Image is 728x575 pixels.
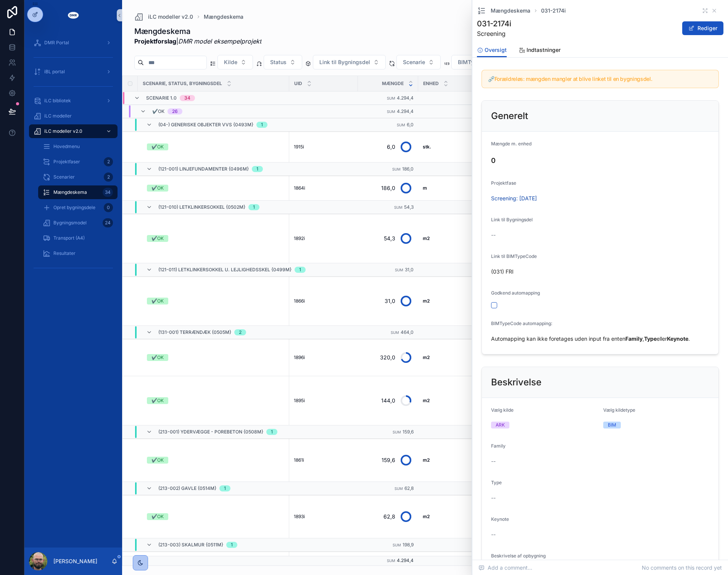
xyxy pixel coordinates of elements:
a: iBL portal [29,65,118,79]
p: [PERSON_NAME] [53,557,97,565]
a: DMR Portal [29,36,118,50]
strong: m2 [423,514,430,519]
strong: Projektforslag [134,37,176,45]
div: BIM [608,422,616,428]
a: m2 [423,398,471,404]
a: 1893i [294,514,353,520]
span: 62,8 [404,485,414,491]
a: ✔️OK [147,513,285,520]
a: 1896i [294,354,353,361]
small: Sum [392,167,401,171]
a: ✔️OK [147,235,285,242]
a: 186,0 [362,179,414,197]
small: Sum [394,205,403,209]
a: m2 [423,298,471,304]
span: 198,9 [403,542,414,548]
div: ✔️OK [151,397,164,404]
a: m2 [423,235,471,242]
a: ✔️OK [147,354,285,361]
div: ✔️OK [151,185,164,192]
a: ✔️OK [147,143,285,150]
span: 186,0 [402,166,414,172]
a: Opret bygningsdele0 [38,201,118,214]
a: 31,0 [362,292,414,310]
span: Vælg kildetype [603,407,635,413]
span: Automapping kan ikke foretages uden input fra enten , eller . [491,335,690,342]
span: iLC modeller v2.0 [148,13,193,21]
span: 6,0 [407,122,414,127]
button: Select Button [264,55,302,69]
h2: Beskrivelse [491,376,541,388]
span: Transport (A4) [53,235,85,241]
div: 31,0 [385,293,395,309]
a: 62,8 [362,507,414,526]
h5: ⛓️‍💥Forældreløs: mængden mangler at blive linket til en bygningsdel. [488,76,712,82]
span: Scenarie 1.0 [146,95,177,101]
strong: Type [644,335,657,342]
span: DMR Portal [44,40,69,46]
span: (04-) Generiske objekter VVS {0493m} [158,122,253,128]
small: Sum [397,123,405,127]
strong: m2 [423,235,430,241]
span: Projektfaser [53,159,80,165]
span: Mængdeskema [53,189,87,195]
span: (213-002) Gavle {0514m} [158,485,216,491]
span: 1864i [294,185,305,191]
a: 6,0 [362,138,414,156]
a: iLC bibliotek [29,94,118,108]
span: Godkend automapping [491,290,540,296]
a: Screening: [DATE] [491,195,537,202]
a: Mængdeskema [204,13,243,21]
a: Hovedmenu [38,140,118,153]
span: No comments on this record yet [642,564,722,572]
div: 2 [239,329,242,335]
div: 144,0 [381,393,395,408]
a: stk. [423,144,471,150]
span: Kilde [224,58,237,66]
div: 2 [104,157,113,166]
div: 6,0 [387,139,395,155]
a: 159,6 [362,451,414,469]
a: 144,0 [362,391,414,410]
small: Sum [395,268,403,272]
span: 31,0 [405,267,414,272]
span: Status [270,58,287,66]
div: 1 [299,267,301,273]
div: 1 [261,122,263,128]
button: Select Button [396,55,441,69]
div: ARK [496,422,505,428]
span: Keynote [491,516,509,522]
span: Enhed [423,81,439,87]
a: 198,9 [362,555,414,573]
a: 031-2174i [541,7,566,14]
span: Mængdeskema [491,7,530,14]
a: m2 [423,514,471,520]
span: 159,6 [403,429,414,435]
span: 1861i [294,457,304,463]
strong: Keynote [667,335,688,342]
span: 1866i [294,298,305,304]
div: 159,6 [382,453,395,468]
a: 320,0 [362,348,414,367]
a: Transport (A4) [38,231,118,245]
div: 2 [104,172,113,182]
div: ✔️OK [151,143,164,150]
span: -- [491,531,496,538]
a: 1864i [294,185,353,191]
small: Sum [393,543,401,547]
a: 1861i [294,457,353,463]
span: (213-003) Skalmur {0511m} [158,542,223,548]
strong: Family [625,335,643,342]
span: 4.294,4 [397,95,414,101]
h1: Mængdeskema [134,26,261,37]
span: BIMTypeCode automapping: [491,321,552,326]
span: 1896i [294,354,305,361]
span: Projektfase [491,180,516,186]
span: Resultater [53,250,76,256]
img: App logo [67,9,79,21]
a: ✔️OK [147,457,285,464]
div: 1 [256,166,258,172]
div: 0 [104,203,113,212]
